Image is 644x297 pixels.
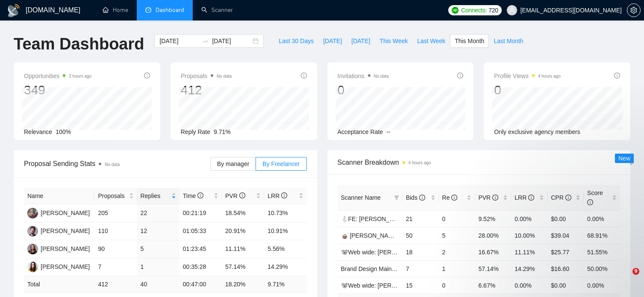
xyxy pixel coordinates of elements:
td: 5 [137,240,179,258]
td: 205 [94,204,137,222]
td: 1 [439,260,475,277]
a: VG[PERSON_NAME] [27,209,90,216]
span: Proposal Sending Stats [24,158,210,169]
span: info-circle [144,73,150,79]
img: upwork-logo.png [452,7,459,14]
a: searchScanner [201,6,233,14]
td: 6.67% [475,277,511,294]
span: Last 30 Days [279,36,314,46]
td: 16.67% [475,244,511,260]
th: Proposals [94,188,137,204]
span: No data [374,74,389,79]
td: 12 [137,222,179,240]
td: 5.56% [264,240,306,258]
button: setting [627,3,641,17]
td: $0.00 [547,277,584,294]
td: 9.71 % [264,276,306,293]
span: This Week [379,36,408,46]
div: 412 [181,82,232,98]
span: PVR [478,194,498,201]
time: 4 hours ago [409,160,431,165]
th: Name [24,188,94,204]
span: Acceptance Rate [338,128,383,135]
td: 0 [439,210,475,227]
span: LRR [515,194,534,201]
button: [DATE] [318,34,347,48]
span: Dashboard [156,6,184,14]
span: No data [105,162,120,167]
span: info-circle [587,199,593,205]
span: Proposals [98,191,127,201]
span: info-circle [301,73,307,79]
span: filter [394,195,399,200]
td: 14.29% [264,258,306,276]
div: [PERSON_NAME] [41,226,90,236]
a: 🐇FE: [PERSON_NAME] [341,215,409,222]
td: 00:47:00 [179,276,222,293]
span: 720 [488,6,498,15]
span: info-circle [565,195,571,201]
span: Last Month [494,36,523,46]
td: 10.73% [264,204,306,222]
td: 00:35:28 [179,258,222,276]
span: 100% [56,128,71,135]
td: 10.91% [264,222,306,240]
td: 57.14% [475,260,511,277]
span: info-circle [492,195,498,201]
td: 57.14% [222,258,264,276]
div: 0 [494,82,561,98]
span: info-circle [457,73,463,79]
td: 18.54% [222,204,264,222]
time: 3 hours ago [69,74,91,79]
td: 9.52% [475,210,511,227]
td: 7 [403,260,439,277]
time: 4 hours ago [538,74,561,79]
div: [PERSON_NAME] [41,262,90,271]
span: CPR [551,194,571,201]
iframe: Intercom live chat [615,268,635,288]
td: 0.00% [511,210,547,227]
div: [PERSON_NAME] [41,244,90,253]
span: to [202,38,209,44]
img: VG [27,208,38,218]
button: Last Week [412,34,450,48]
td: 01:23:45 [179,240,222,258]
span: PVR [225,192,245,199]
span: Connects: [461,6,487,15]
td: 15 [403,277,439,294]
td: 18 [403,244,439,260]
span: Relevance [24,128,52,135]
td: 412 [94,276,137,293]
span: [DATE] [351,36,370,46]
span: Proposals [181,71,232,81]
span: Profile Views [494,71,561,81]
img: logo [7,4,21,17]
a: TB[PERSON_NAME] [27,227,90,234]
span: info-circle [614,73,620,79]
span: [DATE] [323,36,342,46]
input: Start date [159,36,198,46]
div: [PERSON_NAME] [41,208,90,218]
td: 5 [439,227,475,244]
span: By manager [217,160,249,167]
td: 01:05:33 [179,222,222,240]
span: Only exclusive agency members [494,128,580,135]
span: info-circle [419,195,425,201]
button: [DATE] [347,34,375,48]
td: 22 [137,204,179,222]
button: This Week [375,34,412,48]
a: 🐨Web wide: [PERSON_NAME] 03/07 bid in range [341,249,476,256]
h1: Team Dashboard [14,34,144,54]
span: info-circle [528,195,534,201]
span: Re [442,194,458,201]
td: 0.00% [584,210,620,227]
img: TB [27,226,38,236]
td: 40 [137,276,179,293]
input: End date [212,36,251,46]
td: 20.91% [222,222,264,240]
td: 18.20 % [222,276,264,293]
button: Last Month [489,34,528,48]
span: info-circle [451,195,457,201]
a: setting [627,7,641,14]
span: By Freelancer [262,160,300,167]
